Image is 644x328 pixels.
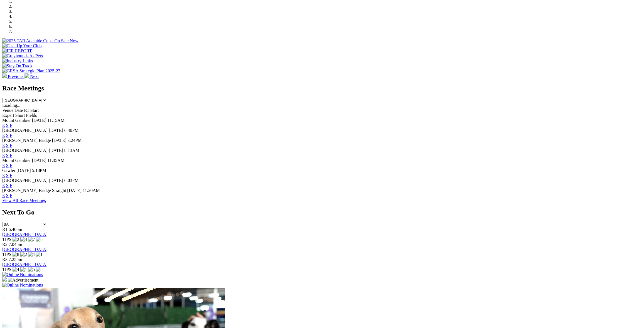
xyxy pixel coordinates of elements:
a: S [6,193,9,198]
img: 7 [28,237,35,242]
a: F [10,163,12,168]
img: Cash Up Your Club [2,43,41,48]
span: R1 [2,227,8,232]
span: R1 Start [24,108,39,113]
img: 4 [13,267,19,272]
img: Greyhounds As Pets [2,53,43,58]
a: [GEOGRAPHIC_DATA] [2,247,48,252]
img: 1 [20,267,27,272]
img: 15187_Greyhounds_GreysPlayCentral_Resize_SA_WebsiteBanner_300x115_2025.jpg [2,277,7,282]
a: F [10,133,12,138]
span: 3:24PM [67,138,82,143]
span: Fields [26,113,37,118]
img: 1 [36,252,43,257]
h2: Race Meetings [2,85,642,92]
span: Venue [2,108,13,113]
a: Previous [2,74,25,79]
a: E [2,123,5,128]
a: E [2,183,5,188]
span: [DATE] [49,178,63,183]
span: Gawler [2,168,15,173]
img: 4 [28,252,35,257]
span: 6:40pm [9,227,22,232]
span: [DATE] [52,138,67,143]
img: 8 [36,237,43,242]
span: Expert [2,113,14,118]
img: GRSA Strategic Plan 2025-27 [2,68,60,73]
span: [GEOGRAPHIC_DATA] [2,148,48,153]
a: S [6,183,9,188]
span: 11:15AM [47,118,65,123]
span: 8:13AM [64,148,79,153]
span: Mount Gambier [2,158,31,163]
a: View All Race Meetings [2,198,46,203]
a: S [6,133,9,138]
span: TIPS [2,237,11,242]
h2: Next To Go [2,209,642,216]
a: S [6,123,9,128]
img: Online Nominations [2,283,43,288]
img: 2025 TAB Adelaide Cup - On Sale Now [2,38,79,43]
span: 7:04pm [9,242,22,247]
span: [PERSON_NAME] Bridge [2,138,51,143]
a: F [10,143,12,148]
span: TIPS [2,267,11,272]
img: chevron-right-pager-white.svg [25,73,29,78]
span: Date [14,108,23,113]
span: Previous [8,74,23,79]
span: [DATE] [67,188,82,193]
img: 2 [13,237,19,242]
span: R3 [2,257,8,262]
img: 8 [36,267,43,272]
span: 7:25pm [9,257,22,262]
a: F [10,123,12,128]
span: Mount Gambier [2,118,31,123]
a: E [2,133,5,138]
span: 6:03PM [64,178,79,183]
a: E [2,143,5,148]
a: E [2,193,5,198]
a: F [10,153,12,158]
a: F [10,193,12,198]
img: chevron-left-pager-white.svg [2,73,7,78]
img: 8 [13,252,19,257]
img: Advertisement [8,278,38,283]
img: Online Nominations [2,272,43,277]
span: [GEOGRAPHIC_DATA] [2,178,48,183]
span: TIPS [2,252,11,257]
a: F [10,183,12,188]
img: IER REPORT [2,48,32,53]
span: [PERSON_NAME] Bridge Straight [2,188,66,193]
span: 5:18PM [32,168,46,173]
span: Short [15,113,25,118]
a: S [6,153,9,158]
a: E [2,153,5,158]
img: 5 [28,267,35,272]
a: [GEOGRAPHIC_DATA] [2,232,48,237]
a: S [6,143,9,148]
a: E [2,173,5,178]
span: Loading... [2,103,20,108]
span: [DATE] [32,158,46,163]
img: 2 [20,252,27,257]
img: 4 [20,237,27,242]
span: Next [30,74,39,79]
a: S [6,163,9,168]
a: [GEOGRAPHIC_DATA] [2,262,48,267]
span: 11:20AM [83,188,100,193]
span: 6:40PM [64,128,79,133]
a: S [6,173,9,178]
a: E [2,163,5,168]
span: [GEOGRAPHIC_DATA] [2,128,48,133]
span: [DATE] [49,128,63,133]
span: [DATE] [16,168,31,173]
a: Next [25,74,39,79]
span: [DATE] [32,118,46,123]
img: Stay On Track [2,63,32,68]
span: R2 [2,242,8,247]
span: [DATE] [49,148,63,153]
img: Industry Links [2,58,33,63]
span: 11:35AM [47,158,65,163]
a: F [10,173,12,178]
